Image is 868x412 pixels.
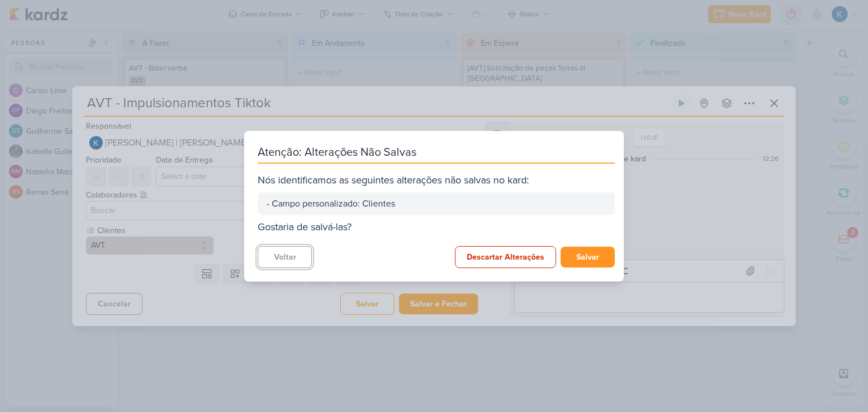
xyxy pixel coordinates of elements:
div: Gostaria de salvá-las? [258,220,615,235]
button: Descartar Alterações [455,246,556,268]
div: - Campo personalizado: Clientes [267,197,606,211]
div: Atenção: Alterações Não Salvas [258,144,615,164]
button: Voltar [258,246,312,268]
div: Nós identificamos as seguintes alterações não salvas no kard: [258,173,615,188]
button: Salvar [561,247,615,268]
